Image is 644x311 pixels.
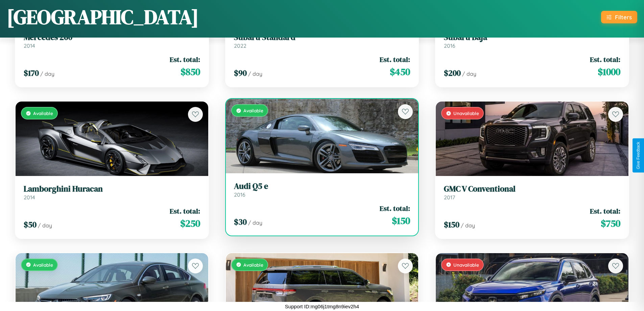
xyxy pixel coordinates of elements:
span: / day [462,70,476,77]
span: Est. total: [380,54,410,64]
h1: [GEOGRAPHIC_DATA] [7,3,199,31]
span: $ 200 [444,67,461,79]
span: / day [40,70,54,77]
span: / day [38,222,52,229]
span: Est. total: [170,54,200,64]
h3: Lamborghini Huracan [24,184,200,194]
span: 2014 [24,194,35,201]
span: Available [243,108,263,113]
span: Available [33,110,53,116]
span: Est. total: [380,203,410,213]
span: $ 30 [234,216,247,227]
span: 2014 [24,42,35,49]
a: Audi Q5 e2016 [234,181,410,198]
h3: Subaru Baja [444,32,620,42]
a: Mercedes 2602014 [24,32,200,49]
div: Give Feedback [636,142,641,169]
span: Est. total: [170,206,200,216]
span: 2022 [234,42,246,49]
span: Est. total: [590,206,620,216]
span: $ 50 [24,219,37,230]
span: $ 90 [234,67,247,79]
h3: GMC V Conventional [444,184,620,194]
div: Filters [615,14,632,21]
p: Support ID: mg06j1tmg8n9iev2h4 [285,302,359,311]
span: $ 450 [390,65,410,79]
h3: Audi Q5 e [234,181,410,191]
span: 2017 [444,194,455,201]
a: Subaru Baja2016 [444,32,620,49]
span: $ 1000 [598,65,620,79]
a: GMC V Conventional2017 [444,184,620,201]
span: $ 150 [444,219,459,230]
span: / day [461,222,475,229]
h3: Subaru Standard [234,32,410,42]
span: Available [33,262,53,268]
a: Lamborghini Huracan2014 [24,184,200,201]
span: $ 850 [181,65,200,79]
span: / day [248,219,262,226]
button: Filters [601,11,637,23]
span: 2016 [234,191,245,198]
span: $ 170 [24,67,39,79]
span: $ 150 [392,214,410,227]
span: $ 250 [180,217,200,230]
span: Available [243,262,263,268]
span: Unavailable [453,262,479,268]
a: Subaru Standard2022 [234,32,410,49]
span: $ 750 [601,217,620,230]
h3: Mercedes 260 [24,32,200,42]
span: Unavailable [453,110,479,116]
span: / day [248,70,262,77]
span: Est. total: [590,54,620,64]
span: 2016 [444,42,455,49]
